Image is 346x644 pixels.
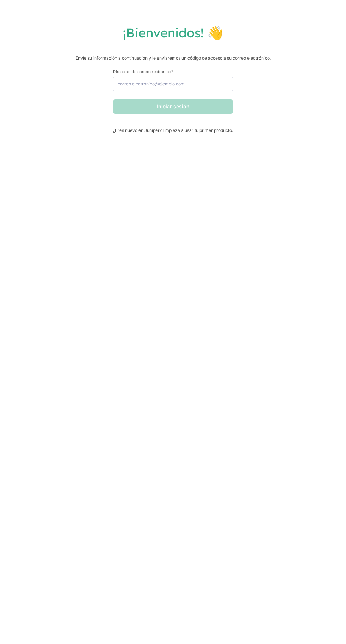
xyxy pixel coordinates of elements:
input: correo electrónico@ejemplo.com [113,77,233,91]
font: Envíe su información a continuación y le enviaremos un código de acceso a su correo electrónico. [76,55,271,61]
font: Dirección de correo electrónico [113,69,171,74]
span: This field is required. [171,69,173,74]
font: ¿Eres nuevo en Juniper? Empieza a usar tu primer producto. [113,128,233,133]
font: ¡Bienvenidos! 👋 [123,25,223,41]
